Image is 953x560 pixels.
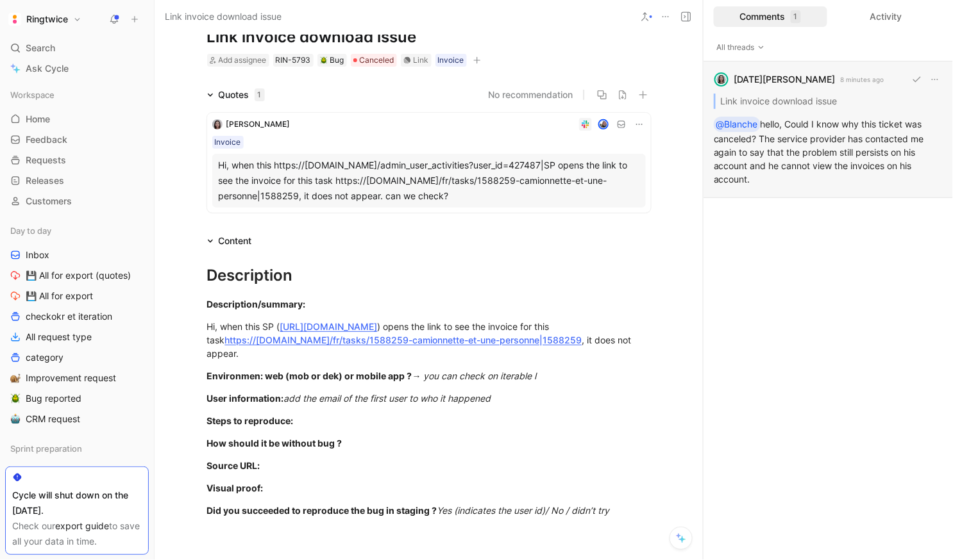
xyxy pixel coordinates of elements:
[12,488,142,518] div: Cycle will shut down on the [DATE].
[219,87,265,103] div: Quotes
[5,348,149,367] a: category
[5,439,149,458] div: Sprint preparation
[791,10,801,23] div: 1
[255,88,265,101] div: 1
[5,286,149,306] a: 💾 All for export
[219,158,639,204] div: Hi, when this https://[DOMAIN_NAME]/admin_user_activities?user_id=427487|SP opens the link to see...
[5,221,149,429] div: Day to dayInbox💾 All for export (quotes)💾 All for exportcheckokr et iterationAll request typecate...
[212,119,223,129] img: 6507430703168_ab2bb11a4ae4e439b234_192.jpg
[26,310,112,323] span: checkokr et iteration
[284,393,491,404] em: add the email of the first user to who it happened
[5,110,149,129] a: Home
[5,327,149,347] a: All request type
[207,460,260,471] strong: Source URL:
[280,321,378,332] a: [URL][DOMAIN_NAME]
[26,13,68,25] h1: Ringtwice
[26,269,131,282] span: 💾 All for export (quotes)
[714,6,827,27] div: Comments1
[207,482,264,493] strong: Visual proof:
[26,413,80,425] span: CRM request
[26,133,67,146] span: Feedback
[207,415,294,426] strong: Steps to reproduce:
[276,54,311,67] div: RIN-5793
[202,87,270,103] div: Quotes1
[5,192,149,211] a: Customers
[26,372,116,384] span: Improvement request
[716,74,727,85] img: avatar
[10,373,21,383] img: 🐌
[26,174,64,187] span: Releases
[5,59,149,78] a: Ask Cycle
[8,13,21,26] img: Ringtwice
[841,74,884,85] p: 8 minutes ago
[26,249,49,261] span: Inbox
[5,38,149,58] div: Search
[351,54,397,67] div: Canceled
[165,9,282,24] span: Link invoice download issue
[8,370,23,386] button: 🐌
[412,370,537,381] em: → you can check on iterable l
[5,307,149,326] a: checkokr et iteration
[207,299,306,309] strong: Description/summary:
[26,154,66,167] span: Requests
[26,331,92,343] span: All request type
[26,113,50,126] span: Home
[26,351,63,364] span: category
[717,41,765,54] span: All threads
[26,195,72,208] span: Customers
[207,393,284,404] strong: User information:
[207,438,342,449] strong: How should it be without bug ?
[5,151,149,170] a: Requests
[360,54,394,67] span: Canceled
[219,233,252,249] div: Content
[414,54,429,67] div: Link
[5,245,149,265] a: Inbox
[8,411,23,427] button: 🤖
[5,389,149,408] a: 🪲Bug reported
[5,439,149,544] div: Sprint preparationVoice-of-CustomersPlan in the sprint♟️Candidate for next sprint🤖Grooming
[438,54,464,67] div: Invoice
[10,442,82,455] span: Sprint preparation
[5,85,149,104] div: Workspace
[5,130,149,149] a: Feedback
[317,54,347,67] div: 🪲Bug
[55,520,109,531] a: export guide
[10,224,51,237] span: Day to day
[320,56,328,64] img: 🪲
[226,119,291,129] span: [PERSON_NAME]
[26,61,69,76] span: Ask Cycle
[5,266,149,285] a: 💾 All for export (quotes)
[714,41,768,54] button: All threads
[215,136,241,149] div: Invoice
[26,290,93,302] span: 💾 All for export
[734,72,836,87] div: [DATE][PERSON_NAME]
[207,27,651,47] h1: Link invoice download issue
[12,518,142,549] div: Check our to save all your data in time.
[26,392,81,405] span: Bug reported
[5,221,149,240] div: Day to day
[207,505,437,516] strong: Did you succeeded to reproduce the bug in staging ?
[437,505,610,516] em: Yes (indicates the user id)/ No / didn’t try
[10,393,21,404] img: 🪲
[10,88,55,101] span: Workspace
[5,463,149,482] a: Voice-of-Customers
[207,264,651,287] div: Description
[830,6,943,27] div: Activity
[225,334,582,345] a: https://[DOMAIN_NAME]/fr/tasks/1588259-camionnette-et-une-personne|1588259
[202,233,257,249] div: Content
[10,414,21,424] img: 🤖
[8,391,23,406] button: 🪲
[26,40,55,56] span: Search
[5,368,149,388] a: 🐌Improvement request
[320,54,344,67] div: Bug
[489,87,573,103] button: No recommendation
[207,370,412,381] strong: Environmen: web (mob or dek) or mobile app ?
[219,55,267,65] span: Add assignee
[5,10,85,28] button: RingtwiceRingtwice
[5,171,149,190] a: Releases
[599,120,607,129] img: avatar
[207,320,651,360] div: Hi, when this SP ( ) opens the link to see the invoice for this task , it does not appear.
[5,409,149,429] a: 🤖CRM request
